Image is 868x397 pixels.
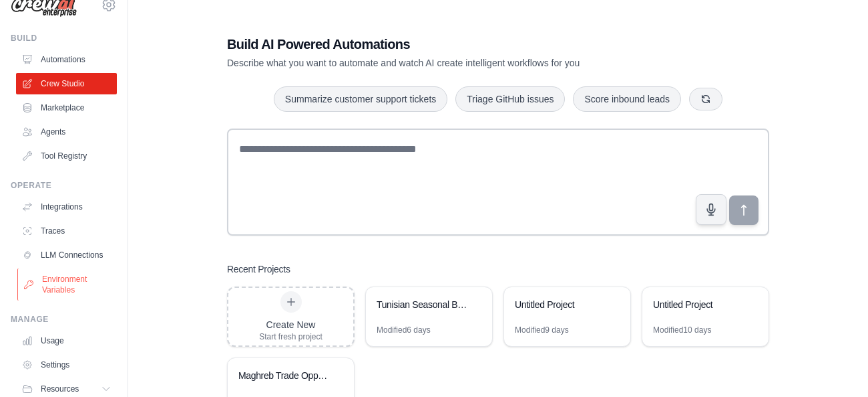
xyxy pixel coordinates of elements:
p: Describe what you want to automate and watch AI create intelligent workflows for you [227,56,676,70]
a: Agents [16,121,117,143]
a: Crew Studio [16,73,117,94]
div: Tunisian Seasonal Business Forecast Team [377,298,468,311]
div: Create New [259,318,322,331]
div: Start fresh project [259,331,322,342]
button: Score inbound leads [573,86,681,112]
h3: Recent Projects [227,262,290,276]
div: Manage [11,314,117,325]
button: Triage GitHub issues [455,86,565,112]
button: Get new suggestions [689,88,722,110]
button: Click to speak your automation idea [696,194,726,225]
h1: Build AI Powered Automations [227,35,676,54]
a: LLM Connections [16,244,117,266]
a: Settings [16,354,117,376]
a: Tool Registry [16,145,117,167]
a: Traces [16,220,117,242]
a: Environment Variables [17,268,118,301]
div: Maghreb Trade Opportunities Research [238,369,330,382]
div: Untitled Project [653,298,744,311]
a: Marketplace [16,97,117,118]
div: Modified 10 days [653,325,711,335]
div: Modified 6 days [377,325,431,335]
div: Build [11,33,117,44]
a: Automations [16,49,117,70]
span: Resources [41,384,79,394]
a: Usage [16,330,117,351]
div: Untitled Project [515,298,606,311]
a: Integrations [16,196,117,218]
button: Summarize customer support tickets [274,86,447,112]
div: Operate [11,180,117,191]
div: Modified 9 days [515,325,569,335]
